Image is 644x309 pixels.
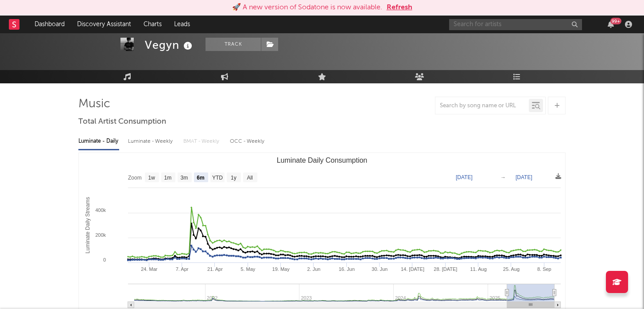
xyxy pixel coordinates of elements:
[148,175,155,181] text: 1w
[232,2,382,13] div: 🚀 A new version of Sodatone is now available.
[516,174,532,180] text: [DATE]
[456,174,473,180] text: [DATE]
[610,18,621,24] div: 99 +
[78,117,166,127] span: Total Artist Consumption
[145,38,194,52] div: Vegyn
[230,134,265,149] div: OCC - Weekly
[272,266,290,272] text: 19. May
[435,102,529,110] input: Search by song name or URL
[71,16,137,33] a: Discovery Assistant
[28,16,71,33] a: Dashboard
[197,175,204,181] text: 6m
[401,266,424,272] text: 14. [DATE]
[434,266,457,272] text: 28. [DATE]
[307,266,320,272] text: 2. Jun
[212,175,223,181] text: YTD
[277,156,368,164] text: Luminate Daily Consumption
[339,266,355,272] text: 16. Jun
[500,174,506,180] text: →
[470,266,486,272] text: 11. Aug
[103,257,106,262] text: 0
[372,266,388,272] text: 30. Jun
[95,207,106,213] text: 400k
[247,175,252,181] text: All
[231,175,237,181] text: 1y
[128,175,142,181] text: Zoom
[168,16,196,33] a: Leads
[207,266,223,272] text: 21. Apr
[85,197,91,253] text: Luminate Daily Streams
[95,232,106,238] text: 200k
[141,266,158,272] text: 24. Mar
[537,266,551,272] text: 8. Sep
[449,19,582,30] input: Search for artists
[503,266,520,272] text: 25. Aug
[78,134,119,149] div: Luminate - Daily
[181,175,188,181] text: 3m
[387,2,412,13] button: Refresh
[241,266,256,272] text: 5. May
[128,134,175,149] div: Luminate - Weekly
[176,266,189,272] text: 7. Apr
[206,38,261,51] button: Track
[608,21,614,28] button: 99+
[164,175,172,181] text: 1m
[137,16,168,33] a: Charts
